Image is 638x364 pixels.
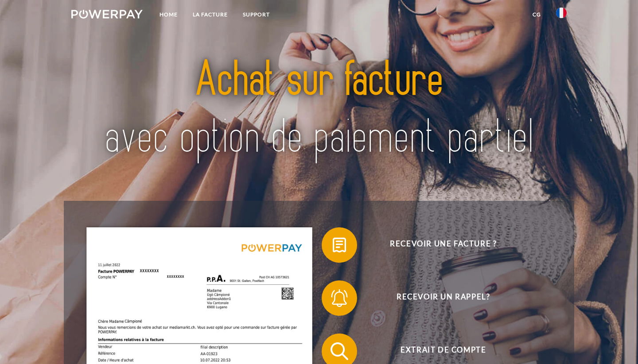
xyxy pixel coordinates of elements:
a: Support [235,7,277,23]
a: LA FACTURE [185,7,235,23]
span: Recevoir une facture ? [335,227,552,263]
a: Home [152,7,185,23]
button: Recevoir un rappel? [322,280,552,316]
a: CG [525,7,549,23]
img: fr [556,8,567,18]
img: logo-powerpay-white.svg [71,10,143,19]
img: qb_bell.svg [328,287,350,309]
img: qb_search.svg [328,340,350,362]
img: title-powerpay_fr.svg [96,36,542,181]
span: Recevoir un rappel? [335,280,552,316]
img: qb_bill.svg [328,234,350,256]
button: Recevoir une facture ? [322,227,552,263]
